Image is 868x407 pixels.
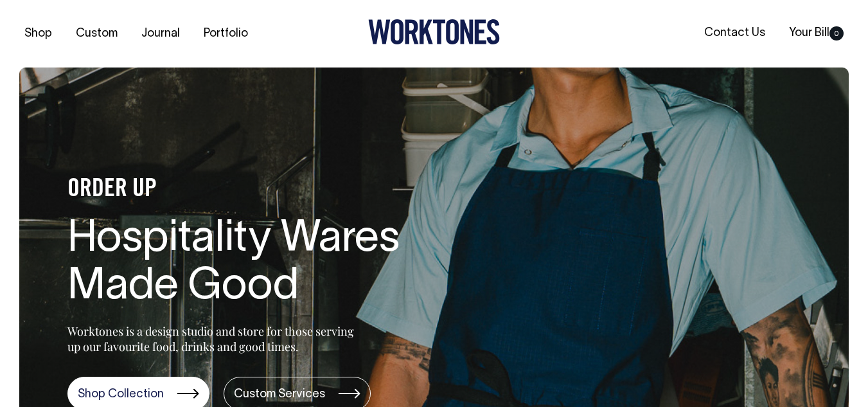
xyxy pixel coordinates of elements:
a: Portfolio [199,23,253,44]
h4: ORDER UP [67,176,479,203]
a: Custom [71,23,123,44]
a: Your Bill0 [784,23,849,44]
h1: Hospitality Wares Made Good [67,216,479,312]
a: Shop [19,23,57,44]
span: 0 [829,26,844,41]
a: Contact Us [699,23,770,44]
a: Journal [136,23,185,44]
p: Worktones is a design studio and store for those serving up our favourite food, drinks and good t... [67,323,360,354]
